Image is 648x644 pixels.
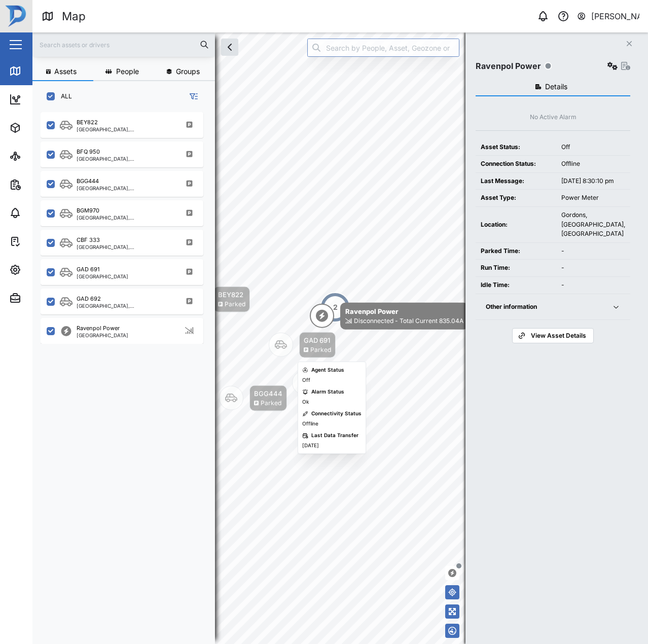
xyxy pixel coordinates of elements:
[302,376,310,384] div: Off
[225,300,245,309] div: Parked
[219,385,287,411] div: Map marker
[26,207,58,219] div: Alarms
[77,177,99,186] div: BGG444
[307,39,459,57] input: Search by People, Asset, Geozone or Place
[561,176,625,186] div: [DATE] 8:30:10 pm
[26,236,54,247] div: Tasks
[55,92,72,100] label: ALL
[26,179,61,190] div: Reports
[77,148,100,156] div: BFQ 950
[77,295,101,303] div: GAD 692
[476,294,630,320] button: Other information
[561,280,625,290] div: -
[577,9,640,23] button: [PERSON_NAME]
[530,113,577,122] div: No Active Alarm
[561,246,625,256] div: -
[310,345,331,355] div: Parked
[77,274,128,279] div: [GEOGRAPHIC_DATA]
[561,142,625,152] div: Off
[26,65,49,77] div: Map
[254,388,282,399] div: BGG444
[512,328,593,343] a: View Asset Details
[481,176,551,186] div: Last Message:
[311,366,344,374] div: Agent Status
[116,68,139,75] span: People
[77,236,100,244] div: CBF 333
[531,329,586,343] span: View Asset Details
[77,118,98,127] div: BEY822
[261,399,281,408] div: Parked
[5,5,27,27] img: Main Logo
[476,60,541,73] div: Ravenpol Power
[481,159,551,169] div: Connection Status:
[320,292,350,323] div: Map marker
[561,210,625,239] div: Gordons, [GEOGRAPHIC_DATA], [GEOGRAPHIC_DATA]
[77,333,128,338] div: [GEOGRAPHIC_DATA]
[77,303,173,308] div: [GEOGRAPHIC_DATA], [GEOGRAPHIC_DATA]
[481,193,551,203] div: Asset Type:
[481,246,551,256] div: Parked Time:
[26,94,72,105] div: Dashboard
[269,332,336,358] div: Map marker
[77,206,99,215] div: BGM970
[39,37,209,52] input: Search assets or drivers
[481,142,551,152] div: Asset Status:
[26,151,51,162] div: Sites
[486,302,600,312] div: Other information
[302,398,309,406] div: Ok
[561,263,625,273] div: -
[311,410,362,418] div: Connectivity Status
[481,220,551,230] div: Location:
[77,215,173,220] div: [GEOGRAPHIC_DATA], [GEOGRAPHIC_DATA]
[26,264,62,275] div: Settings
[311,432,358,440] div: Last Data Transfer
[311,388,344,396] div: Alarm Status
[77,186,173,191] div: [GEOGRAPHIC_DATA], [GEOGRAPHIC_DATA]
[591,10,640,23] div: [PERSON_NAME]
[545,83,567,90] span: Details
[304,335,331,345] div: GAD 691
[333,302,338,313] div: 2
[62,8,86,25] div: Map
[481,280,551,290] div: Idle Time:
[354,316,463,326] div: Disconnected - Total Current 835.04A
[561,193,625,203] div: Power Meter
[561,159,625,169] div: Offline
[176,68,200,75] span: Groups
[302,442,319,450] div: [DATE]
[32,32,648,644] canvas: Map
[77,324,120,333] div: Ravenpol Power
[77,127,173,132] div: [GEOGRAPHIC_DATA], [GEOGRAPHIC_DATA]
[218,290,245,300] div: BEY822
[26,293,56,304] div: Admin
[292,370,359,396] div: Map marker
[77,244,173,249] div: [GEOGRAPHIC_DATA], [GEOGRAPHIC_DATA]
[77,156,173,161] div: [GEOGRAPHIC_DATA], [GEOGRAPHIC_DATA]
[41,109,214,636] div: grid
[481,263,551,273] div: Run Time:
[345,306,463,316] div: Ravenpol Power
[26,122,58,133] div: Assets
[77,265,99,274] div: GAD 691
[54,68,77,75] span: Assets
[183,287,250,312] div: Map marker
[302,420,318,428] div: Offline
[310,303,469,330] div: Map marker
